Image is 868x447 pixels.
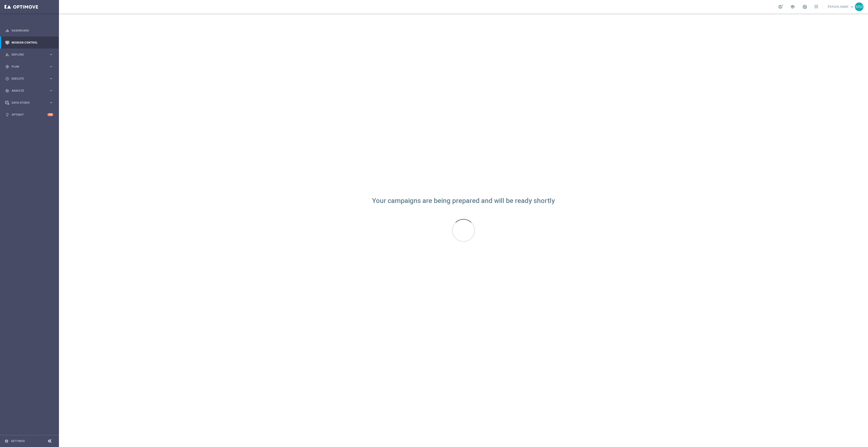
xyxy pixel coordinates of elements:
i: person_search [5,53,9,57]
span: school [790,4,795,9]
i: keyboard_arrow_right [49,52,53,57]
div: MM [855,2,863,11]
span: Data Studio [12,101,49,104]
button: person_search Explore keyboard_arrow_right [5,53,54,56]
button: Mission Control [5,41,54,44]
span: Analyze [12,89,49,92]
i: keyboard_arrow_right [49,88,53,93]
div: Execute [5,77,49,81]
div: +10 [47,113,53,116]
span: keyboard_arrow_down [849,4,854,9]
button: Data Studio keyboard_arrow_right [5,101,54,105]
a: Settings [11,440,25,442]
div: Plan [5,65,49,69]
span: Plan [12,65,49,68]
button: track_changes Analyze keyboard_arrow_right [5,89,54,93]
div: Explore [5,53,49,57]
i: keyboard_arrow_right [49,64,53,69]
i: settings [5,439,9,443]
div: Your campaigns are being prepared and will be ready shortly [372,199,555,203]
i: equalizer [5,29,9,33]
button: lightbulb Optibot +10 [5,113,54,117]
a: Dashboard [12,24,53,37]
a: Optibot [12,109,47,121]
div: Mission Control [5,37,53,49]
i: gps_fixed [5,65,9,69]
a: Mission Control [12,37,53,49]
i: track_changes [5,89,9,93]
button: gps_fixed Plan keyboard_arrow_right [5,65,54,68]
div: Dashboard [5,24,53,37]
i: lightbulb [5,113,9,117]
button: play_circle_outline Execute keyboard_arrow_right [5,77,54,81]
i: keyboard_arrow_right [49,76,53,81]
div: Optibot [5,109,53,121]
a: [PERSON_NAME]keyboard_arrow_down [827,3,855,10]
div: Data Studio [5,101,49,105]
span: Execute [12,77,49,80]
i: keyboard_arrow_right [49,100,53,105]
i: play_circle_outline [5,77,9,81]
button: equalizer Dashboard [5,29,54,32]
div: Analyze [5,89,49,93]
span: Explore [12,53,49,56]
